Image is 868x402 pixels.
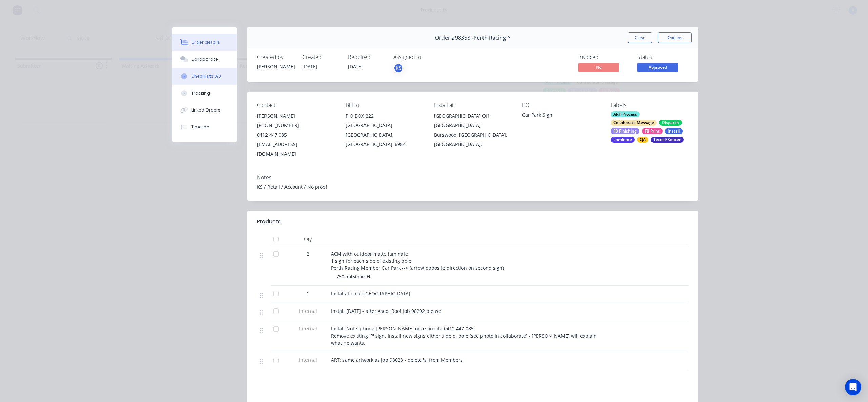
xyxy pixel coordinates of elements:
[346,111,423,149] div: P O BOX 222[GEOGRAPHIC_DATA], [GEOGRAPHIC_DATA], [GEOGRAPHIC_DATA], 6984
[522,111,600,121] div: Car Park Sign
[302,54,340,60] div: Created
[348,63,363,70] span: [DATE]
[257,111,335,159] div: [PERSON_NAME][PHONE_NUMBER]0412 447 085[EMAIL_ADDRESS][DOMAIN_NAME]
[346,102,423,108] div: Bill to
[434,130,512,149] div: Burswood, [GEOGRAPHIC_DATA], [GEOGRAPHIC_DATA],
[172,85,237,102] button: Tracking
[611,111,640,117] div: ART Process
[257,140,335,159] div: [EMAIL_ADDRESS][DOMAIN_NAME]
[191,73,221,79] div: Checklists 0/0
[257,218,281,226] div: Products
[257,54,294,60] div: Created by
[331,325,598,346] span: Install Note: phone [PERSON_NAME] once on site 0412 447 085. Remove existing 'P' sign. Install ne...
[290,325,325,332] span: Internal
[845,379,861,395] div: Open Intercom Messenger
[578,54,629,60] div: Invoiced
[257,63,294,70] div: [PERSON_NAME]
[434,111,512,149] div: [GEOGRAPHIC_DATA] Off [GEOGRAPHIC_DATA]Burswood, [GEOGRAPHIC_DATA], [GEOGRAPHIC_DATA],
[191,39,220,45] div: Order details
[191,124,209,130] div: Timeline
[637,137,648,143] div: QA
[393,54,461,60] div: Assigned to
[522,102,600,108] div: PO
[172,102,237,119] button: Linked Orders
[637,63,678,72] span: Approved
[288,233,328,246] div: Qty
[191,90,210,96] div: Tracking
[257,174,688,181] div: Notes
[434,111,512,130] div: [GEOGRAPHIC_DATA] Off [GEOGRAPHIC_DATA]
[435,35,473,41] span: Order #98358 -
[651,137,684,143] div: Texcel/Router
[611,102,688,108] div: Labels
[665,128,683,134] div: Install
[257,130,335,140] div: 0412 447 085
[257,121,335,130] div: [PHONE_NUMBER]
[611,137,635,143] div: Laminate
[348,54,385,60] div: Required
[331,250,504,271] span: ACM with outdoor matte laminate 1 sign for each side of existing pole Perth Racing Member Car Par...
[172,119,237,136] button: Timeline
[331,357,463,363] span: ART: same artwork as Job 98028 - delete 's' from Members
[611,120,657,126] div: Collaborate Message
[473,35,510,41] span: Perth Racing ^
[637,63,678,73] button: Approved
[257,111,335,121] div: [PERSON_NAME]
[191,107,220,113] div: Linked Orders
[331,308,441,314] span: Install [DATE] - after Ascot Roof Job 98292 please
[290,356,325,363] span: Internal
[302,63,317,70] span: [DATE]
[191,56,218,62] div: Collaborate
[290,307,325,315] span: Internal
[642,128,663,134] div: FB Print
[257,183,688,190] div: KS / Retail / Account / No proof
[659,120,682,126] div: Dispatch
[172,68,237,85] button: Checklists 0/0
[172,51,237,68] button: Collaborate
[307,290,309,297] span: 1
[336,273,370,280] span: 750 x 450mmH
[658,32,692,43] button: Options
[331,290,410,297] span: Installation at [GEOGRAPHIC_DATA]
[346,111,423,121] div: P O BOX 222
[628,32,652,43] button: Close
[434,102,512,108] div: Install at
[307,250,309,257] span: 2
[393,63,403,73] button: KS
[637,54,688,60] div: Status
[578,63,619,72] span: No
[172,34,237,51] button: Order details
[611,128,639,134] div: FB Finishing
[346,121,423,149] div: [GEOGRAPHIC_DATA], [GEOGRAPHIC_DATA], [GEOGRAPHIC_DATA], 6984
[257,102,335,108] div: Contact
